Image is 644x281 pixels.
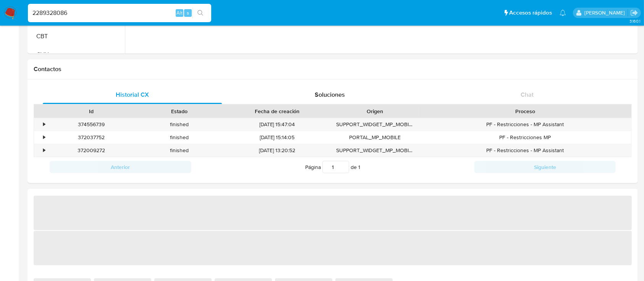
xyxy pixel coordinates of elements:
[193,8,208,18] button: search-icon
[141,107,218,115] div: Estado
[336,107,414,115] div: Origen
[331,118,419,131] div: SUPPORT_WIDGET_MP_MOBILE
[424,107,626,115] div: Proceso
[223,131,331,144] div: [DATE] 15:14:05
[331,131,419,144] div: PORTAL_MP_MOBILE
[229,107,325,115] div: Fecha de creación
[176,9,183,16] span: Alt
[43,121,45,128] div: •
[187,9,189,16] span: s
[47,144,136,157] div: 372009272
[509,9,552,17] span: Accesos rápidos
[419,131,631,144] div: PF - Restricciones MP
[34,65,632,73] h1: Contactos
[358,163,360,171] span: 1
[34,196,632,230] span: ‌
[474,161,616,173] button: Siguiente
[419,118,631,131] div: PF - Restricciones - MP Assistant
[331,144,419,157] div: SUPPORT_WIDGET_MP_MOBILE
[136,144,224,157] div: finished
[50,161,191,173] button: Anterior
[305,161,360,173] span: Página de
[136,131,224,144] div: finished
[223,144,331,157] div: [DATE] 13:20:52
[521,90,534,99] span: Chat
[630,9,638,17] a: Salir
[34,231,632,265] span: ‌
[629,18,640,24] span: 3.160.1
[223,118,331,131] div: [DATE] 15:47:04
[29,27,125,45] button: CBT
[43,134,45,141] div: •
[136,118,224,131] div: finished
[116,90,149,99] span: Historial CX
[315,90,345,99] span: Soluciones
[584,9,628,16] p: ezequiel.castrillon@mercadolibre.com
[47,131,136,144] div: 372037752
[47,118,136,131] div: 374556739
[43,147,45,154] div: •
[560,10,566,16] a: Notificaciones
[29,45,125,64] button: CVU
[28,8,211,18] input: Buscar usuario o caso...
[419,144,631,157] div: PF - Restricciones - MP Assistant
[53,107,130,115] div: Id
